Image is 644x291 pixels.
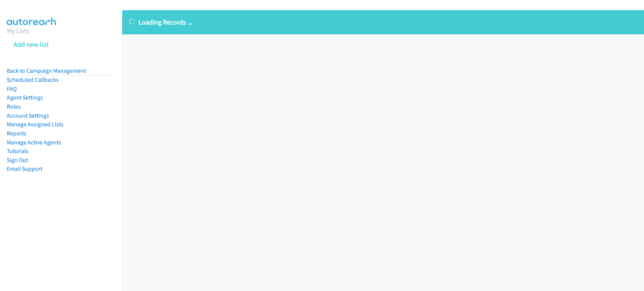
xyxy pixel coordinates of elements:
[7,139,61,146] a: Manage Active Agents
[7,76,59,83] a: Scheduled Callbacks
[7,103,21,110] a: Roles
[129,17,637,27] p: Loading Records ...
[7,67,86,74] a: Back to Campaign Management
[7,147,29,155] a: Tutorials
[7,121,63,128] a: Manage Assigned Lists
[7,112,49,119] a: Account Settings
[7,130,26,137] a: Reports
[7,94,43,101] a: Agent Settings
[7,85,17,92] a: FAQ
[7,26,29,35] a: My Lists
[7,165,42,172] a: Email Support
[14,40,49,49] a: Add new list
[7,156,28,164] a: Sign Out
